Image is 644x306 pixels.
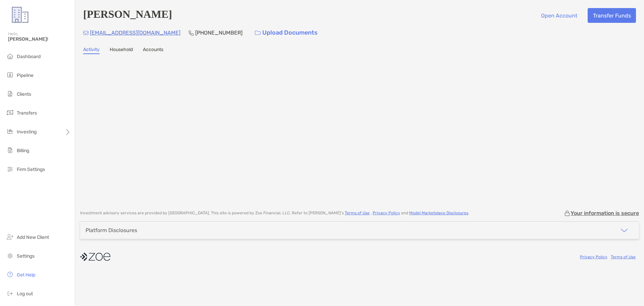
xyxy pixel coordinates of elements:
[17,54,41,59] span: Dashboard
[588,8,636,23] button: Transfer Funds
[83,8,172,23] h4: [PERSON_NAME]
[90,29,180,37] p: [EMAIL_ADDRESS][DOMAIN_NAME]
[255,31,261,35] img: button icon
[409,211,468,215] a: Model Marketplace Disclosures
[17,91,31,97] span: Clients
[17,73,34,78] span: Pipeline
[17,129,37,135] span: Investing
[536,8,582,23] button: Open Account
[189,30,194,36] img: Phone Icon
[345,211,370,215] a: Terms of Use
[86,227,137,233] div: Platform Disclosures
[80,249,110,264] img: company logo
[251,26,322,40] a: Upload Documents
[6,127,14,135] img: investing icon
[6,108,14,117] img: transfers icon
[6,52,14,60] img: dashboard icon
[373,211,400,215] a: Privacy Policy
[580,255,607,259] a: Privacy Policy
[6,90,14,98] img: clients icon
[143,47,163,54] a: Accounts
[17,234,49,240] span: Add New Client
[17,253,35,259] span: Settings
[6,252,14,260] img: settings icon
[17,148,29,154] span: Billing
[8,36,71,42] span: [PERSON_NAME]!
[6,289,14,297] img: logout icon
[83,31,89,35] img: Email Icon
[611,255,636,259] a: Terms of Use
[17,272,35,278] span: Get Help
[80,211,469,216] p: Investment advisory services are provided by [GEOGRAPHIC_DATA] . This site is powered by Zoe Fina...
[195,29,243,37] p: [PHONE_NUMBER]
[83,47,100,54] a: Activity
[6,71,14,79] img: pipeline icon
[6,165,14,173] img: firm-settings icon
[6,233,14,241] img: add_new_client icon
[8,3,32,27] img: Zoe Logo
[110,47,133,54] a: Household
[17,291,33,297] span: Log out
[571,210,639,216] p: Your information is secure
[6,146,14,154] img: billing icon
[6,270,14,278] img: get-help icon
[17,167,45,172] span: Firm Settings
[620,226,628,234] img: icon arrow
[17,110,37,116] span: Transfers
